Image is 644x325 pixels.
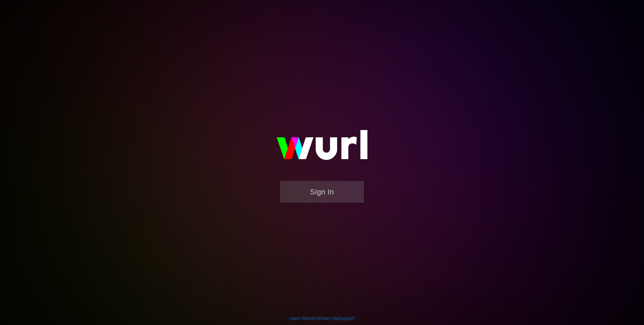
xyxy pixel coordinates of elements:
a: Support [338,316,355,321]
a: Contact Us [314,316,337,321]
img: wurl-logo-on-black-223613ac3d8ba8fe6dc639794a292ebdb59501304c7dfd60c99c58986ef67473.svg [255,115,389,181]
div: | | [289,315,355,322]
button: Sign In [280,181,364,203]
a: Learn More [289,316,313,321]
